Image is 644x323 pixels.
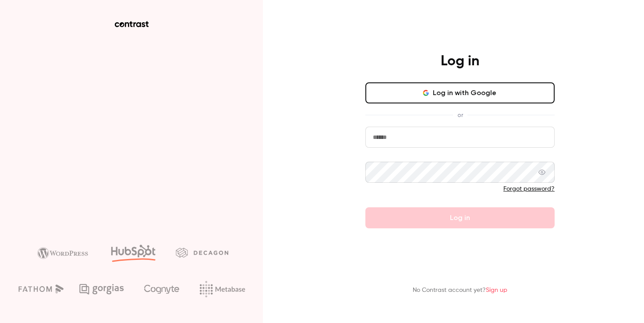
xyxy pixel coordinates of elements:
[365,82,555,103] button: Log in with Google
[176,248,228,257] img: decagon
[486,287,507,293] a: Sign up
[453,110,467,120] span: or
[441,53,479,70] h4: Log in
[503,186,555,192] a: Forgot password?
[413,286,507,295] p: No Contrast account yet?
